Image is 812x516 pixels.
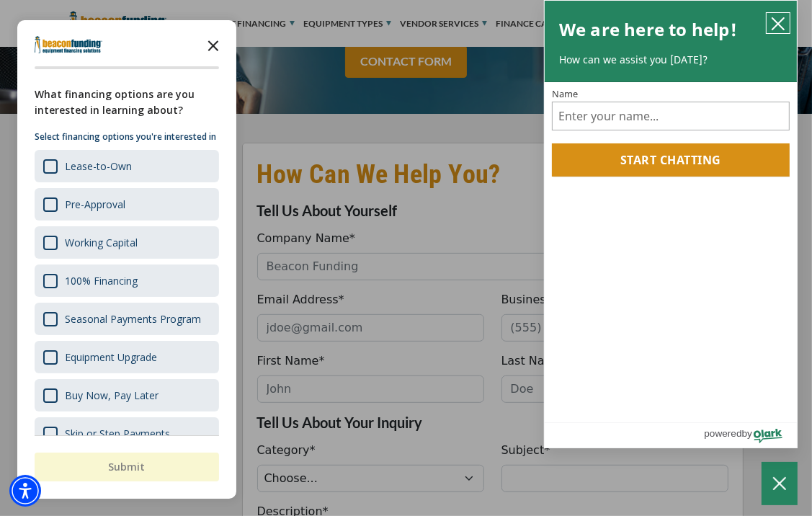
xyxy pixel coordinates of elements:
[742,424,752,442] span: by
[35,226,219,259] div: Working Capital
[552,143,790,177] button: Start chatting
[199,30,228,59] button: Close the survey
[559,15,737,44] h2: We are here to help!
[552,102,790,130] input: Name
[762,462,798,505] button: Close Chatbox
[35,453,219,481] button: Submit
[35,130,219,144] p: Select financing options you're interested in
[35,188,219,221] div: Pre-Approval
[35,86,219,118] div: What financing options are you interested in learning about?
[35,417,219,450] div: Skip or Step Payments
[767,13,790,33] button: close chatbox
[9,475,41,507] div: Accessibility Menu
[65,197,125,211] div: Pre-Approval
[35,36,102,53] img: Company logo
[704,423,797,448] a: Powered by Olark
[65,427,170,440] div: Skip or Step Payments
[65,236,138,249] div: Working Capital
[65,274,138,288] div: 100% Financing
[17,20,236,499] div: Survey
[35,379,219,412] div: Buy Now, Pay Later
[35,264,219,297] div: 100% Financing
[35,341,219,373] div: Equipment Upgrade
[65,312,201,326] div: Seasonal Payments Program
[65,350,157,364] div: Equipment Upgrade
[65,159,132,173] div: Lease-to-Own
[35,150,219,182] div: Lease-to-Own
[704,424,741,442] span: powered
[559,53,782,67] p: How can we assist you [DATE]?
[65,388,159,402] div: Buy Now, Pay Later
[35,303,219,335] div: Seasonal Payments Program
[552,89,790,99] label: Name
